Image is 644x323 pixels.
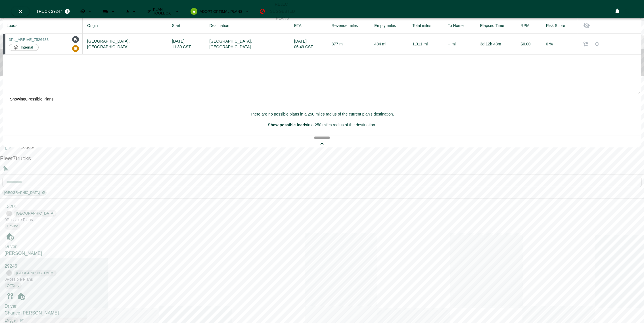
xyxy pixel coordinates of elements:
button: Loads [76,7,96,16]
span: Destination [209,22,237,29]
td: [GEOGRAPHIC_DATA], [GEOGRAPHIC_DATA] [205,34,289,54]
a: Show possible loads [268,123,307,127]
button: Highlight [592,39,602,49]
span: Adopt Optimal Plans [200,10,242,13]
span: Elapsed Time [480,22,512,29]
button: Show/Hide Column [582,21,591,30]
span: Loads [7,22,25,29]
td: [GEOGRAPHIC_DATA], [GEOGRAPHIC_DATA] [83,34,167,54]
span: To Home [448,22,471,29]
span: Internal [18,45,36,50]
span: Origin [87,22,105,29]
button: Run Plan Loads [99,7,120,16]
div: [DATE] 06:49 CST [294,38,323,50]
button: Show details [581,39,591,49]
span: RPM [521,22,537,29]
span: ETA [294,22,309,29]
span: Revenue miles [332,22,365,29]
td: -- mi [443,34,476,54]
span: Total miles [413,22,439,29]
h6: There are no possible plans in a 250 miles radius of the current plan's destination. [250,111,394,118]
button: Plan Toolbox [143,7,184,16]
h6: in a 250 miles radius of the destination. [268,122,376,128]
div: Best internal assignment [72,45,79,52]
td: 484 mi [370,34,408,54]
td: 877 mi [327,34,370,54]
td: 1,311 mi [408,34,443,54]
button: Adopt Optimal Plans [186,7,254,16]
span: Risk Score [546,22,573,29]
div: 0 % [546,41,573,47]
div: Actual assignment [72,36,79,43]
p: Showing 0 Possible Plans [3,94,641,104]
div: [DATE] 11:30 CST [172,38,200,50]
td: $0.00 [516,34,541,54]
span: Plan Toolbox [153,8,172,15]
td: 3d 12h 48m [476,34,516,54]
button: Truck 29247 [32,7,74,16]
span: Empty miles [374,22,403,29]
button: Preferences [622,6,633,16]
span: Start [172,22,188,29]
button: 3PL_ARRIVE_7526433 [9,37,49,42]
svg: Preferences [624,8,631,15]
button: Download [122,7,141,16]
div: Drag to resize table [3,135,641,140]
